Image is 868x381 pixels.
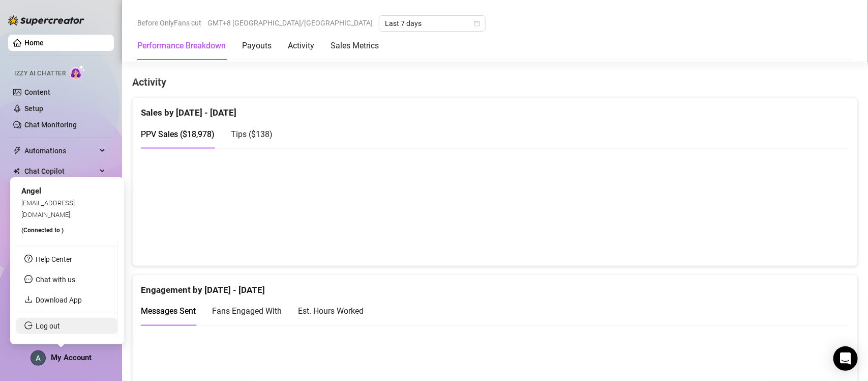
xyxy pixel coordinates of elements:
span: PPV Sales ( $18,978 ) [141,129,215,139]
div: Engagement by [DATE] - [DATE] [141,275,849,297]
a: Log out [36,322,60,330]
span: thunderbolt [13,147,21,155]
span: Chat Copilot [24,163,97,179]
span: Chat with us [36,276,75,284]
span: My Account [51,353,92,362]
li: Log out [16,318,117,334]
span: message [24,275,33,283]
a: Home [24,39,44,47]
span: Izzy AI Chatter [14,69,66,78]
span: Last 7 days [385,16,480,31]
span: Messages Sent [141,306,196,316]
span: GMT+8 [GEOGRAPHIC_DATA]/[GEOGRAPHIC_DATA] [207,15,373,31]
span: Before OnlyFans cut [137,15,201,31]
div: Sales Metrics [331,40,379,52]
span: calendar [474,20,480,26]
a: Help Center [36,255,72,263]
div: Est. Hours Worked [298,305,364,317]
img: logo-BBDzfeDw.svg [8,15,84,25]
a: Setup [24,104,43,113]
h4: Activity [132,75,858,89]
span: Fans Engaged With [212,306,282,316]
span: Angel [21,186,41,196]
a: Content [24,88,50,96]
div: Sales by [DATE] - [DATE] [141,98,849,120]
img: AI Chatter [70,65,85,79]
span: Automations [24,143,97,159]
div: Performance Breakdown [137,40,226,52]
div: Payouts [242,40,272,52]
span: [EMAIL_ADDRESS][DOMAIN_NAME] [21,199,75,218]
a: Chat Monitoring [24,121,77,129]
span: (Connected to ) [21,227,64,234]
span: Tips ( $138 ) [231,129,273,139]
img: Chat Copilot [13,168,20,175]
a: Download App [36,296,82,304]
img: ACg8ocIpWzLmD3A5hmkSZfBJcT14Fg8bFGaqbLo-Z0mqyYAWwTjPNSU=s96-c [31,351,45,365]
div: Activity [288,40,314,52]
div: Open Intercom Messenger [833,346,858,371]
